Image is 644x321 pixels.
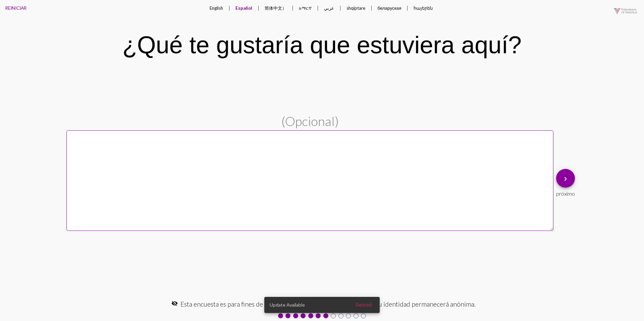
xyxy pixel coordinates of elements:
img: VOAmerica-1920-logo-pos-alpha-20210513.png [609,2,642,20]
mat-icon: visibility_off [171,300,178,307]
div: próximo [556,188,575,197]
span: Esta encuesta es para fines de demostración, valoramos su privacidad, su identidad permanecerá an... [180,300,476,308]
div: ¿Qué te gustaría que estuviera aquí? [122,31,522,59]
span: (Opcional) [281,113,339,129]
button: Reload [351,299,377,311]
span: Reload [356,302,372,308]
span: Update Available [270,302,305,308]
mat-icon: keyboard_arrow_right [561,175,570,183]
